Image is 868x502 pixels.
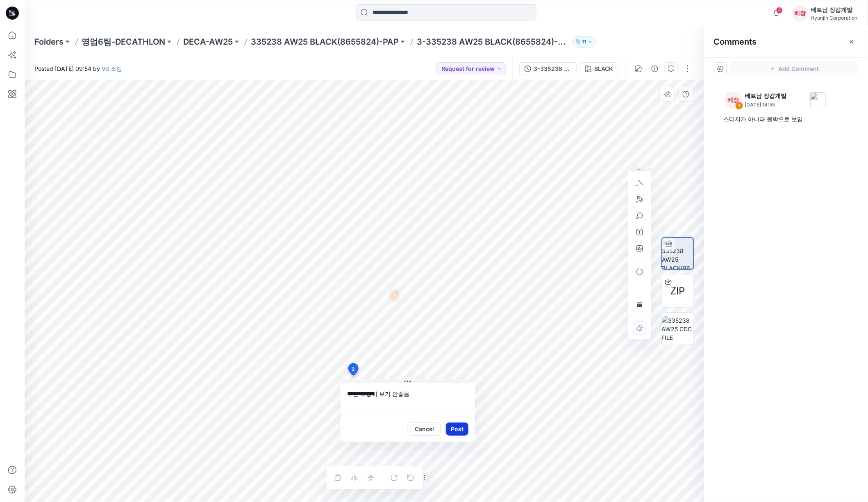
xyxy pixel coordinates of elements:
[745,101,787,109] p: [DATE] 14:55
[724,114,848,124] div: 스티치가 아니라 불박으로 보임
[725,92,742,108] div: 베장
[745,91,787,101] p: 베트남 장갑개발
[582,37,586,46] p: 11
[776,7,783,14] span: 4
[408,423,441,436] button: Cancel
[183,36,233,47] a: DECA-AW25
[662,238,693,269] img: 3-335238 AW25 BLACK(8655824)-PAP
[580,62,618,75] button: BLACK
[34,64,122,73] span: Posted [DATE] 09:54 by
[594,64,613,73] div: BLACK
[352,366,355,373] span: 2
[446,423,468,436] button: Post
[251,36,399,47] a: 335238 AW25 BLACK(8655824)-PAP
[572,36,597,47] button: 11
[82,36,165,47] a: 영업6팀-DECATHLON
[811,5,858,15] div: 베트남 장갑개발
[102,65,122,72] a: Vd 소팀
[34,36,64,47] a: Folders
[735,102,743,110] div: 1
[811,15,858,21] div: Hyunjin Corporation
[662,316,694,342] img: 335238 AW25 CDC FILE
[534,64,571,73] div: 3-335238 AW25 BLACK(8655824)-PAP
[519,62,577,75] button: 3-335238 AW25 BLACK(8655824)-PAP
[730,62,858,75] button: Add Comment
[714,37,757,47] h2: Comments
[648,62,661,75] button: Details
[417,36,569,47] p: 3-335238 AW25 BLACK(8655824)-PAP
[670,284,685,298] span: ZIP
[793,6,808,20] div: 베장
